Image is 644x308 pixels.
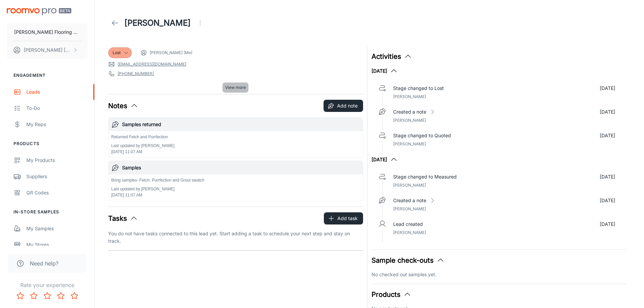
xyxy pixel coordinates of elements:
[393,85,444,92] p: Stage changed to Lost
[600,108,615,116] p: [DATE]
[109,118,363,158] button: Samples returnedReturned Fetch and PurrfectionLast updated by [PERSON_NAME][DATE] 11:07 AM
[324,100,363,112] button: Add note
[111,134,174,140] p: Returned Fetch and Purrfection
[24,46,71,54] p: [PERSON_NAME] [PERSON_NAME]
[108,230,363,245] p: You do not have tasks connected to this lead yet. Start adding a task to schedule your next step ...
[372,289,411,300] button: Products
[26,157,88,164] div: My Products
[600,220,615,228] p: [DATE]
[26,88,88,96] div: Leads
[26,173,88,180] div: Suppliers
[372,51,412,62] button: Activities
[393,132,451,139] p: Stage changed to Quoted
[124,17,191,29] h1: [PERSON_NAME]
[7,23,88,41] button: [PERSON_NAME] Flooring Center
[393,108,426,116] p: Created a note
[68,289,81,303] button: Rate 5 star
[372,156,398,164] button: [DATE]
[26,189,88,196] div: QR Codes
[108,47,132,58] div: Lost
[111,186,204,192] p: Last updated by [PERSON_NAME]
[109,161,363,201] button: SamplesBring samples- Fetch, Purrfection and Grout swatchLast updated by [PERSON_NAME][DATE] 11:0...
[108,213,138,223] button: Tasks
[26,225,88,232] div: My Samples
[111,177,204,183] p: Bring samples- Fetch, Purrfection and Grout swatch
[26,104,88,112] div: To-do
[26,241,88,248] div: My Stores
[393,141,426,146] span: [PERSON_NAME]
[111,192,204,198] p: [DATE] 11:07 AM
[30,259,58,267] span: Need help?
[222,82,248,93] button: View more
[372,255,445,265] button: Sample check-outs
[193,16,207,30] button: Open menu
[393,183,426,188] span: [PERSON_NAME]
[122,164,360,171] h6: Samples
[225,85,246,91] span: View more
[7,41,88,59] button: [PERSON_NAME] [PERSON_NAME]
[27,289,41,303] button: Rate 2 star
[5,281,89,289] p: Rate your experience
[118,71,154,77] a: [PHONE_NUMBER]
[372,67,398,75] button: [DATE]
[393,118,426,123] span: [PERSON_NAME]
[7,8,71,15] img: Roomvo PRO Beta
[108,101,138,111] button: Notes
[26,121,88,128] div: My Reps
[393,173,457,181] p: Stage changed to Measured
[113,50,121,56] span: Lost
[393,94,426,99] span: [PERSON_NAME]
[393,220,423,228] p: Lead created
[372,271,626,278] p: No checked out samples yet.
[600,173,615,181] p: [DATE]
[111,149,174,155] p: [DATE] 11:07 AM
[393,206,426,211] span: [PERSON_NAME]
[150,50,192,56] span: [PERSON_NAME] (Me)
[600,85,615,92] p: [DATE]
[111,143,174,149] p: Last updated by [PERSON_NAME]
[600,197,615,204] p: [DATE]
[41,289,54,303] button: Rate 3 star
[14,28,80,36] p: [PERSON_NAME] Flooring Center
[54,289,68,303] button: Rate 4 star
[393,230,426,235] span: [PERSON_NAME]
[393,197,426,204] p: Created a note
[324,212,363,224] button: Add task
[600,132,615,139] p: [DATE]
[14,289,27,303] button: Rate 1 star
[118,61,186,67] a: [EMAIL_ADDRESS][DOMAIN_NAME]
[122,121,360,128] h6: Samples returned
